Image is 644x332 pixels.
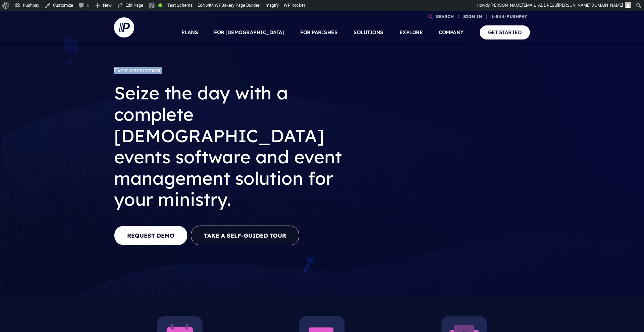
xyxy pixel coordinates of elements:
button: Take a Self-guided Tour [191,226,299,245]
a: PLANS [181,21,198,44]
h2: Seize the day with a complete [DEMOGRAPHIC_DATA] events software and event management solution fo... [114,77,352,216]
a: EXPLORE [399,21,423,44]
a: SEARCH [433,11,457,22]
a: REQUEST DEMO [114,226,187,245]
a: FOR [DEMOGRAPHIC_DATA] [214,21,284,44]
h1: Event management [114,64,352,77]
span: [PERSON_NAME][EMAIL_ADDRESS][PERSON_NAME][DOMAIN_NAME] [490,3,623,8]
a: SIGN IN [461,11,485,22]
a: FOR PARISHES [300,21,337,44]
a: 1-844-PUSHPAY [489,11,530,22]
a: COMPANY [439,21,464,44]
a: SOLUTIONS [354,21,383,44]
div: Good [158,3,162,7]
a: GET STARTED [480,25,530,39]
